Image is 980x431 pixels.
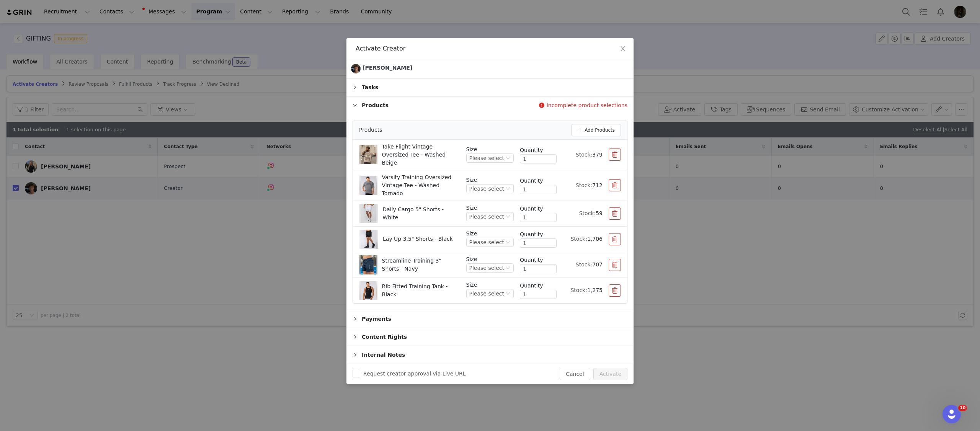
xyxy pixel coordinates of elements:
span: Incomplete product selections [547,101,627,109]
div: Quantity [520,177,557,185]
div: icon: rightInternal Notes [346,346,634,364]
span: 10 [958,405,967,411]
p: Lay Up 3.5" Shorts - Black [383,235,453,243]
div: Stock: [563,286,603,294]
i: icon: right [353,353,357,357]
div: Please select [469,289,504,298]
div: Please select [469,238,504,247]
p: Size [466,204,514,212]
div: Activate Creator [356,44,624,53]
div: Quantity [520,256,557,264]
i: icon: down [506,156,510,161]
img: Product Image [361,145,376,164]
img: Product Image [361,176,376,195]
i: icon: down [506,266,510,271]
div: Please select [469,184,504,193]
img: Image Background Blur [359,227,378,251]
p: Daily Cargo 5" Shorts - White [382,206,460,222]
img: Product Image [361,281,376,300]
button: Cancel [560,368,590,380]
i: icon: down [506,186,510,192]
div: Quantity [520,205,557,213]
span: 1,275 [587,287,603,293]
div: [PERSON_NAME] [363,64,412,72]
p: Rib Fitted Training Tank - Black [382,282,460,299]
div: icon: rightPayments [346,310,634,328]
p: Size [466,145,514,153]
i: icon: right [353,85,357,90]
i: icon: down [506,291,510,297]
img: Image Background Blur [359,173,377,198]
img: Product Image [361,204,376,223]
p: Take Flight Vintage Oversized Tee - Washed Beige [382,143,460,167]
span: 1,706 [587,236,603,242]
i: icon: right [353,103,357,108]
span: 379 [592,152,603,158]
div: icon: rightProducts [346,96,634,114]
i: icon: down [506,240,510,245]
img: Image Background Blur [359,253,377,277]
span: Request creator approval via Live URL [360,371,469,377]
img: Image Background Blur [359,278,377,302]
div: Quantity [520,282,557,290]
div: Quantity [520,146,557,154]
button: Close [612,38,634,60]
p: Varsity Training Oversized Vintage Tee - Washed Tornado [382,173,460,198]
div: Please select [469,264,504,272]
div: Stock: [563,181,603,189]
span: Products [359,126,382,134]
div: icon: rightTasks [346,78,634,96]
div: Stock: [563,151,603,159]
img: Product Image [361,230,376,249]
div: Quantity [520,230,557,238]
img: Product Image [361,255,376,274]
div: icon: rightContent Rights [346,328,634,346]
p: Size [466,255,514,263]
i: icon: right [353,317,357,321]
span: 59 [596,210,603,216]
i: icon: close [620,46,626,52]
p: Streamline Training 3" Shorts - Navy [382,257,460,273]
button: Activate [593,368,627,380]
a: [PERSON_NAME] [351,64,412,73]
span: 707 [592,261,603,268]
span: 712 [592,182,603,188]
img: Brock Bloomer [351,64,361,73]
p: Size [466,176,514,184]
div: Please select [469,154,504,162]
iframe: Intercom live chat [942,405,961,423]
i: icon: down [506,214,510,220]
div: Please select [469,212,504,221]
div: Stock: [563,209,603,217]
img: Image Background Blur [359,201,378,225]
div: Stock: [563,235,603,243]
button: Add Products [571,124,621,136]
img: Image Background Blur [359,143,377,167]
i: icon: right [353,335,357,339]
p: Size [466,230,514,238]
p: Size [466,281,514,289]
div: Stock: [563,261,603,269]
